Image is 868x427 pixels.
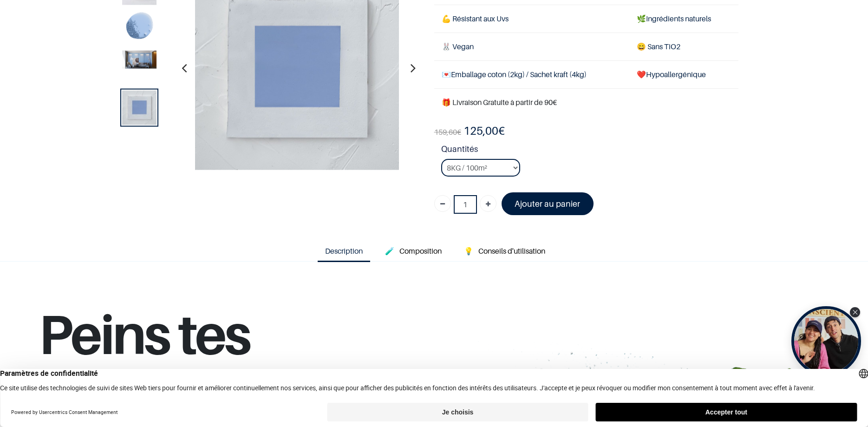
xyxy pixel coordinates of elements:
td: Emballage coton (2kg) / Sachet kraft (4kg) [434,60,629,88]
span: 😄 S [637,42,652,51]
a: Supprimer [434,195,451,212]
td: ❤️Hypoallergénique [629,60,738,88]
span: 🐰 Vegan [442,42,474,51]
span: Description [325,246,363,256]
span: 🌿 [637,14,646,23]
span: 💌 [442,70,451,79]
span: 159,60 [434,127,457,137]
img: Product image [122,50,157,68]
iframe: Tidio Chat [820,367,864,411]
span: 💡 [464,246,473,256]
span: 125,00 [463,124,498,138]
td: ans TiO2 [629,33,738,60]
font: Ajouter au panier [515,199,580,209]
span: Composition [399,246,442,256]
span: € [434,127,461,137]
b: € [463,124,505,138]
div: Open Tolstoy [791,306,861,376]
span: 🧪 [385,246,394,256]
a: Ajouter au panier [502,192,594,215]
span: 💪 Résistant aux Uvs [442,14,509,23]
div: Close Tolstoy widget [850,307,860,317]
strong: Quantités [441,143,738,159]
font: 🎁 Livraison Gratuite à partir de 90€ [442,98,557,107]
a: Ajouter [480,195,496,212]
img: Product image [122,90,157,125]
span: Conseils d'utilisation [478,246,545,256]
img: Product image [122,10,157,45]
div: Tolstoy bubble widget [791,306,861,376]
div: Open Tolstoy widget [791,306,861,376]
td: Ingrédients naturels [629,5,738,33]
